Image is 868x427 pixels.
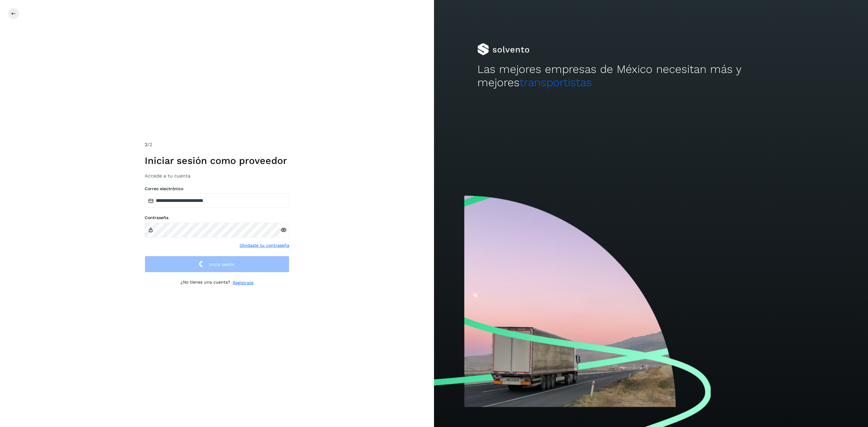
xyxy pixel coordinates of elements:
button: Inicia sesión [145,256,289,272]
div: /2 [145,141,289,148]
span: 2 [145,142,147,147]
h2: Las mejores empresas de México necesitan más y mejores [477,63,825,89]
p: ¿No tienes una cuenta? [181,280,230,286]
span: Inicia sesión [209,262,235,266]
label: Contraseña [145,215,289,220]
h3: Accede a tu cuenta [145,173,289,179]
a: Regístrate [233,280,253,286]
span: transportistas [520,76,592,89]
h1: Iniciar sesión como proveedor [145,155,289,166]
label: Correo electrónico [145,186,289,191]
a: Olvidaste tu contraseña [240,242,289,249]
